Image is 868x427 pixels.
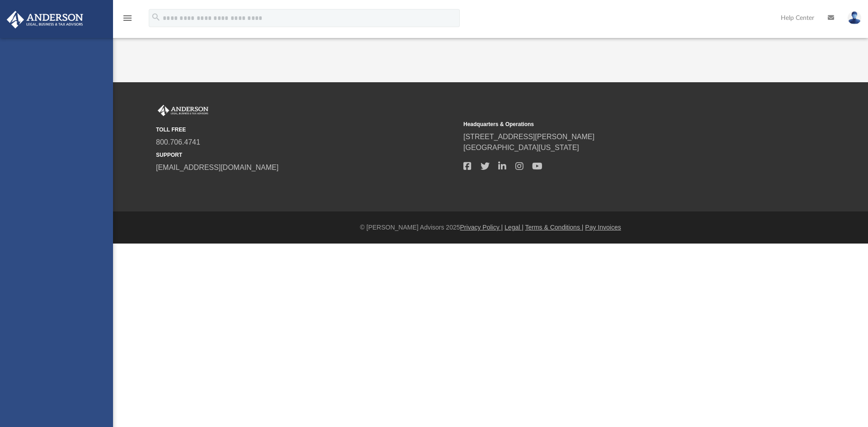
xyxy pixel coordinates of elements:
a: Legal | [505,224,524,231]
small: Headquarters & Operations [463,120,764,128]
img: Anderson Advisors Platinum Portal [156,105,210,117]
i: menu [122,13,133,23]
a: [STREET_ADDRESS][PERSON_NAME] [463,133,594,141]
a: 800.706.4741 [156,138,200,146]
img: User Pic [848,11,861,24]
a: Terms & Conditions | [525,224,584,231]
a: [EMAIL_ADDRESS][DOMAIN_NAME] [156,164,278,171]
a: menu [122,17,133,23]
small: TOLL FREE [156,126,457,134]
a: Privacy Policy | [460,224,503,231]
div: © [PERSON_NAME] Advisors 2025 [113,223,868,232]
i: search [151,12,161,22]
img: Anderson Advisors Platinum Portal [4,11,86,28]
a: [GEOGRAPHIC_DATA][US_STATE] [463,144,579,151]
small: SUPPORT [156,151,457,159]
a: Pay Invoices [585,224,621,231]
